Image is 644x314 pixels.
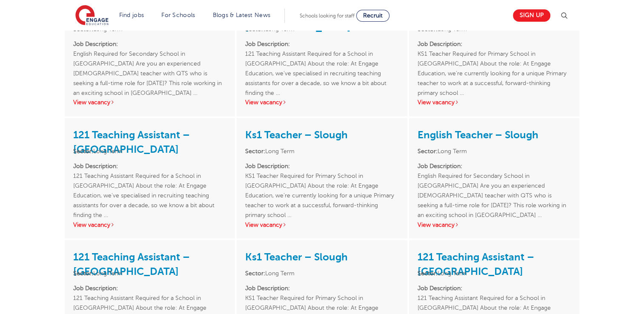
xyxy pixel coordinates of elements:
a: Recruit [356,10,389,22]
p: English Required for Secondary School in [GEOGRAPHIC_DATA] Are you an experienced [DEMOGRAPHIC_DA... [73,39,226,88]
strong: Job Description: [73,163,118,169]
strong: Job Description: [73,41,118,47]
strong: Sector: [245,270,265,277]
strong: Sector: [73,26,93,32]
p: 121 Teaching Assistant Required for a School in [GEOGRAPHIC_DATA] About the role: At Engage Educa... [73,161,226,210]
li: Long Term [245,146,398,156]
a: English Teacher – Slough [418,129,538,141]
strong: Job Description: [73,285,118,291]
span: Recruit [363,12,383,19]
a: View vacancy [418,99,459,106]
a: View vacancy [418,222,459,228]
strong: Sector: [418,270,438,277]
p: English Required for Secondary School in [GEOGRAPHIC_DATA] Are you an experienced [DEMOGRAPHIC_DA... [418,161,571,210]
a: Ks1 Teacher – Slough [245,251,348,263]
strong: Job Description: [418,163,462,169]
strong: Job Description: [245,41,290,47]
strong: Job Description: [245,163,290,169]
a: 121 Teaching Assistant – [GEOGRAPHIC_DATA] [73,129,190,155]
li: Long Term [73,146,226,156]
strong: Sector: [418,26,438,32]
a: 121 Teaching Assistant – [GEOGRAPHIC_DATA] [73,251,190,277]
p: KS1 Teacher Required for Primary School in [GEOGRAPHIC_DATA] About the role: At Engage Education,... [245,161,398,210]
strong: Job Description: [418,285,462,291]
strong: Sector: [245,148,265,154]
a: View vacancy [245,222,287,228]
a: Sign up [513,9,550,22]
a: View vacancy [73,99,115,106]
li: Long Term [245,268,398,278]
a: View vacancy [245,99,287,106]
span: Schools looking for staff [300,13,355,19]
p: 121 Teaching Assistant Required for a School in [GEOGRAPHIC_DATA] About the role: At Engage Educa... [245,39,398,88]
a: 121 Teaching Assistant – [GEOGRAPHIC_DATA] [245,7,362,33]
strong: Sector: [73,270,93,277]
strong: Sector: [418,148,438,154]
img: Engage Education [75,5,109,26]
p: KS1 Teacher Required for Primary School in [GEOGRAPHIC_DATA] About the role: At Engage Education,... [418,39,571,88]
a: For Schools [161,12,195,18]
a: Find jobs [119,12,144,18]
a: View vacancy [73,222,115,228]
a: Ks1 Teacher – Slough [245,129,348,141]
a: 121 Teaching Assistant – [GEOGRAPHIC_DATA] [418,251,534,277]
li: Long Term [418,268,571,278]
li: Long Term [73,268,226,278]
strong: Sector: [73,148,93,154]
li: Long Term [418,146,571,156]
strong: Job Description: [245,285,290,291]
a: Blogs & Latest News [213,12,271,18]
strong: Sector: [245,26,265,32]
strong: Job Description: [418,41,462,47]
